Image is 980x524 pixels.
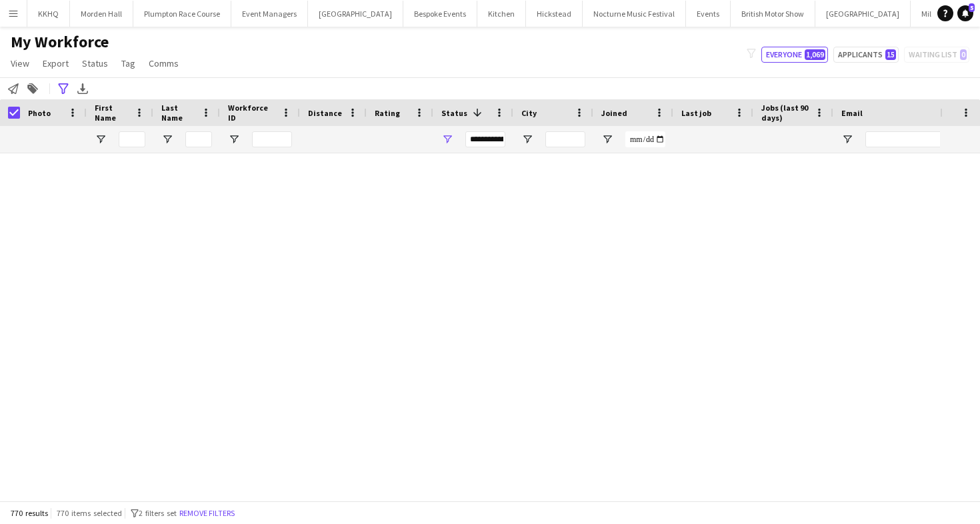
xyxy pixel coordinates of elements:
[308,1,403,27] button: [GEOGRAPHIC_DATA]
[231,1,308,27] button: Event Managers
[82,57,108,69] span: Status
[308,108,342,118] span: Distance
[761,103,809,123] span: Jobs (last 90 days)
[177,506,237,521] button: Remove filters
[133,1,231,27] button: Plumpton Race Course
[601,133,613,145] button: Open Filter Menu
[27,1,70,27] button: KKHQ
[95,133,107,145] button: Open Filter Menu
[686,1,731,27] button: Events
[139,508,177,518] span: 2 filters set
[375,108,400,118] span: Rating
[815,1,911,27] button: [GEOGRAPHIC_DATA]
[228,103,276,123] span: Workforce ID
[161,133,173,145] button: Open Filter Menu
[11,32,109,52] span: My Workforce
[521,133,533,145] button: Open Filter Menu
[116,55,141,72] a: Tag
[761,47,828,63] button: Everyone1,069
[731,1,815,27] button: British Motor Show
[681,108,711,118] span: Last job
[55,81,71,97] app-action-btn: Advanced filters
[521,108,537,118] span: City
[121,57,135,69] span: Tag
[252,131,292,147] input: Workforce ID Filter Input
[526,1,583,27] button: Hickstead
[25,81,41,97] app-action-btn: Add to tag
[37,55,74,72] a: Export
[119,131,145,147] input: First Name Filter Input
[969,3,975,12] span: 5
[805,49,825,60] span: 1,069
[28,108,51,118] span: Photo
[5,81,21,97] app-action-btn: Notify workforce
[625,131,665,147] input: Joined Filter Input
[95,103,129,123] span: First Name
[833,47,899,63] button: Applicants15
[441,133,453,145] button: Open Filter Menu
[5,55,35,72] a: View
[841,108,863,118] span: Email
[75,81,91,97] app-action-btn: Export XLSX
[185,131,212,147] input: Last Name Filter Input
[403,1,477,27] button: Bespoke Events
[149,57,179,69] span: Comms
[441,108,467,118] span: Status
[143,55,184,72] a: Comms
[885,49,896,60] span: 15
[583,1,686,27] button: Nocturne Music Festival
[70,1,133,27] button: Morden Hall
[477,1,526,27] button: Kitchen
[77,55,113,72] a: Status
[957,5,973,21] a: 5
[11,57,29,69] span: View
[228,133,240,145] button: Open Filter Menu
[841,133,853,145] button: Open Filter Menu
[57,508,122,518] span: 770 items selected
[601,108,627,118] span: Joined
[43,57,69,69] span: Export
[161,103,196,123] span: Last Name
[545,131,585,147] input: City Filter Input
